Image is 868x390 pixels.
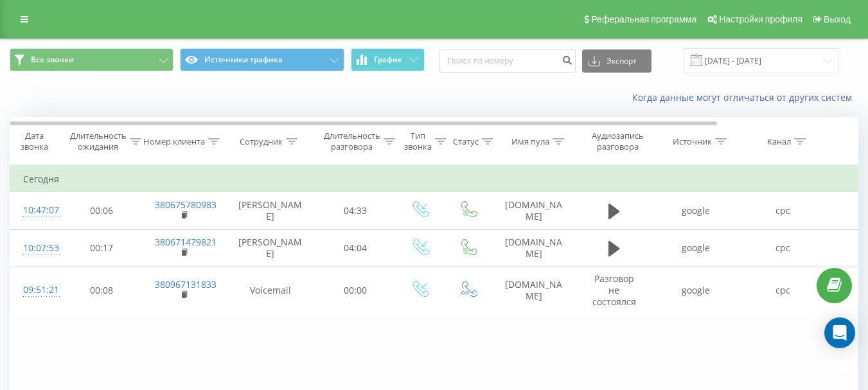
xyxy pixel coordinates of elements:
[653,229,740,267] td: google
[591,14,696,24] span: Реферальная программа
[315,267,396,314] td: 00:00
[226,229,315,267] td: [PERSON_NAME]
[824,317,855,348] div: Open Intercom Messenger
[351,48,425,71] button: График
[62,229,142,267] td: 00:17
[492,267,576,314] td: [DOMAIN_NAME]
[10,130,58,152] div: Дата звонка
[155,278,217,290] a: 380967131833
[632,91,858,103] a: Когда данные могут отличаться от других систем
[740,229,826,267] td: cpc
[155,236,217,248] a: 380671479821
[23,198,49,223] div: 10:47:07
[767,136,791,147] div: Канал
[315,229,396,267] td: 04:04
[62,192,142,229] td: 00:06
[143,136,205,147] div: Номер клиента
[31,55,74,65] span: Все звонки
[453,136,479,147] div: Статус
[180,48,344,71] button: Источники трафика
[404,130,432,152] div: Тип звонка
[10,48,173,71] button: Все звонки
[587,130,649,152] div: Аудиозапись разговора
[324,130,380,152] div: Длительность разговора
[23,236,49,261] div: 10:07:53
[824,14,851,24] span: Выход
[374,55,402,64] span: График
[62,267,142,314] td: 00:08
[673,136,712,147] div: Источник
[740,192,826,229] td: cpc
[70,130,127,152] div: Длительность ожидания
[592,272,636,308] span: Разговор не состоялся
[155,199,217,211] a: 380675780983
[315,192,396,229] td: 04:33
[719,14,802,24] span: Настройки профиля
[492,229,576,267] td: [DOMAIN_NAME]
[240,136,283,147] div: Сотрудник
[653,267,740,314] td: google
[582,49,651,73] button: Экспорт
[23,278,49,303] div: 09:51:21
[511,136,549,147] div: Имя пула
[226,192,315,229] td: [PERSON_NAME]
[226,267,315,314] td: Voicemail
[740,267,826,314] td: cpc
[653,192,740,229] td: google
[439,49,576,73] input: Поиск по номеру
[492,192,576,229] td: [DOMAIN_NAME]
